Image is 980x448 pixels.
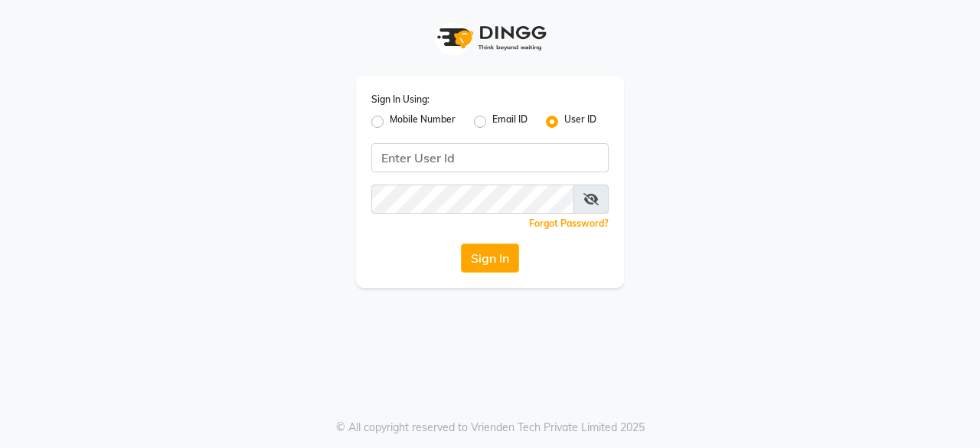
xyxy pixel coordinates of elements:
[371,143,609,172] input: Username
[371,185,574,214] input: Username
[461,244,519,273] button: Sign In
[492,113,528,131] label: Email ID
[564,113,596,131] label: User ID
[371,93,430,106] label: Sign In Using:
[390,113,456,131] label: Mobile Number
[429,15,551,60] img: logo1.svg
[529,217,609,229] a: Forgot Password?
